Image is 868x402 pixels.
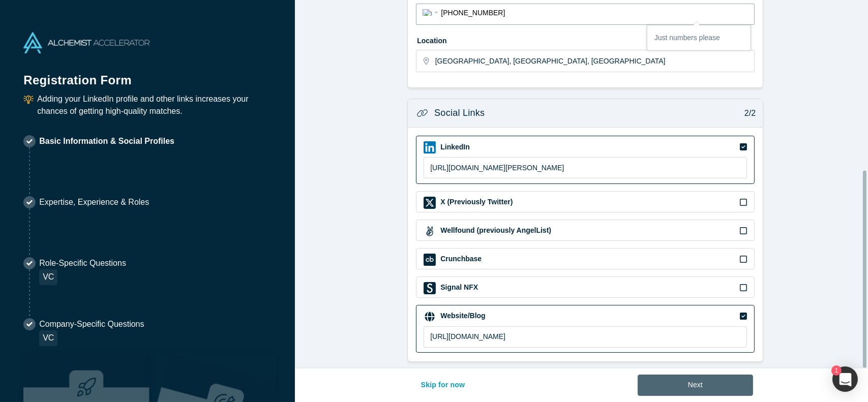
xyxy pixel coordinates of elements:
h1: Registration Form [23,60,272,89]
label: Location [416,32,755,46]
div: Wellfound (previously AngelList) iconWellfound (previously AngelList) [416,220,755,241]
div: VC [39,269,57,285]
label: X (Previously Twitter) [439,197,513,207]
button: Skip for now [410,375,476,396]
label: Website/Blog [439,311,485,321]
div: VC [39,330,57,346]
label: Wellfound (previously AngelList) [439,225,551,236]
p: 2/2 [739,107,756,119]
p: Adding your LinkedIn profile and other links increases your chances of getting high-quality matches. [37,93,272,117]
img: Crunchbase icon [424,254,436,266]
div: Signal NFX iconSignal NFX [416,276,755,298]
p: Expertise, Experience & Roles [39,196,149,208]
button: Next [638,375,753,396]
p: Basic Information & Social Profiles [39,135,174,147]
img: X (Previously Twitter) icon [424,197,436,209]
div: Crunchbase iconCrunchbase [416,248,755,269]
img: Signal NFX icon [424,282,436,294]
div: X (Previously Twitter) iconX (Previously Twitter) [416,191,755,212]
div: LinkedIn iconLinkedIn [416,136,755,184]
div: Just numbers please [647,25,751,50]
span: 1 [831,365,842,376]
p: Company-Specific Questions [39,318,144,330]
button: 1 [832,366,858,392]
img: Alchemist Accelerator Logo [23,32,149,53]
img: Wellfound (previously AngelList) icon [424,225,436,237]
div: Website/Blog iconWebsite/Blog [416,305,755,353]
img: Website/Blog icon [424,311,436,323]
label: LinkedIn [439,142,470,152]
label: Signal NFX [439,282,478,293]
label: Crunchbase [439,254,482,264]
h3: Social Links [434,106,485,120]
img: LinkedIn icon [424,141,436,153]
input: Enter a location [435,50,754,72]
p: Role-Specific Questions [39,257,126,269]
